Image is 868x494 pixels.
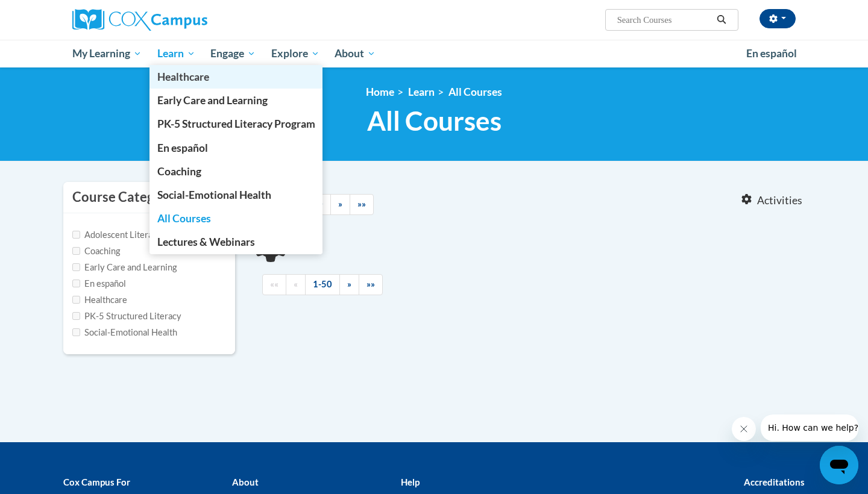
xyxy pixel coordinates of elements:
[757,194,802,207] span: Activities
[72,261,177,274] label: Early Care and Learning
[72,231,80,239] input: Checkbox for Options
[210,46,256,61] span: Engage
[330,194,350,215] a: Next
[149,136,323,160] a: En español
[72,9,207,31] img: Cox Campus
[157,46,195,61] span: Learn
[305,274,340,295] a: 1-50
[408,86,435,98] a: Learn
[64,40,149,67] a: My Learning
[232,477,259,487] b: About
[732,417,756,441] iframe: Close message
[157,189,271,201] span: Social-Emotional Health
[149,207,323,230] a: All Courses
[335,46,376,61] span: About
[339,274,359,295] a: Next
[149,183,323,207] a: Social-Emotional Health
[149,160,323,183] a: Coaching
[63,477,130,487] b: Cox Campus For
[338,199,342,209] span: »
[157,117,315,130] span: PK-5 Structured Literacy Program
[616,13,712,27] input: Search Courses
[350,194,374,215] a: End
[263,40,327,67] a: Explore
[157,165,201,178] span: Coaching
[149,65,323,89] a: Healthcare
[448,86,502,98] a: All Courses
[366,86,394,98] a: Home
[72,188,174,207] h3: Course Category
[820,446,858,484] iframe: Button to launch messaging window
[157,142,208,154] span: En español
[759,9,796,28] button: Account Settings
[271,46,319,61] span: Explore
[72,263,80,271] input: Checkbox for Options
[738,41,805,66] a: En español
[149,230,323,254] a: Lectures & Webinars
[157,236,255,248] span: Lectures & Webinars
[157,212,211,225] span: All Courses
[401,477,420,487] b: Help
[270,279,278,289] span: ««
[262,274,286,295] a: Begining
[54,40,814,67] div: Main menu
[744,477,805,487] b: Accreditations
[72,245,120,258] label: Coaching
[157,70,209,83] span: Healthcare
[72,312,80,320] input: Checkbox for Options
[746,47,797,60] span: En español
[72,296,80,304] input: Checkbox for Options
[367,105,502,137] span: All Courses
[72,247,80,255] input: Checkbox for Options
[72,280,80,287] input: Checkbox for Options
[359,274,383,295] a: End
[286,274,306,295] a: Previous
[366,279,375,289] span: »»
[72,293,127,307] label: Healthcare
[357,199,366,209] span: »»
[761,414,858,441] iframe: Message from company
[149,89,323,112] a: Early Care and Learning
[203,40,263,67] a: Engage
[149,40,203,67] a: Learn
[347,279,351,289] span: »
[712,13,731,27] button: Search
[72,277,126,290] label: En español
[72,9,301,31] a: Cox Campus
[72,326,177,339] label: Social-Emotional Health
[72,328,80,336] input: Checkbox for Options
[72,228,162,242] label: Adolescent Literacy
[149,112,323,136] a: PK-5 Structured Literacy Program
[72,310,181,323] label: PK-5 Structured Literacy
[157,94,268,107] span: Early Care and Learning
[327,40,384,67] a: About
[294,279,298,289] span: «
[72,46,142,61] span: My Learning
